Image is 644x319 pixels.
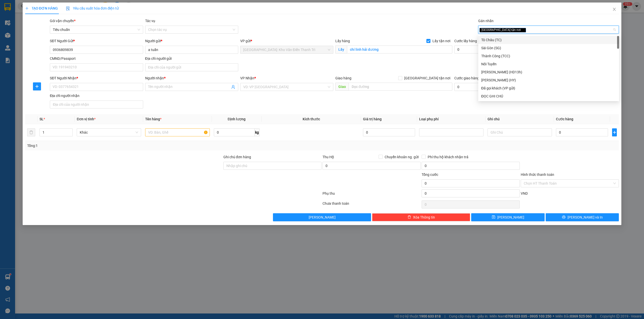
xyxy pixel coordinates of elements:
[479,28,526,32] span: [GEOGRAPHIC_DATA] tận nơi
[492,215,495,219] span: save
[50,38,143,44] div: SĐT Người Gửi
[402,75,452,81] span: [GEOGRAPHIC_DATA] tận nơi
[454,76,479,80] label: Cước giao hàng
[481,93,616,99] div: ĐỌC GHI CHÚ
[335,45,347,54] span: Lấy
[231,85,235,89] span: user-add
[80,129,138,136] span: Khác
[223,162,321,170] input: Ghi chú đơn hàng
[486,114,554,124] th: Ghi chú
[478,76,619,84] div: Hoàng Yến (HY)
[497,215,524,220] span: [PERSON_NAME]
[454,45,514,54] input: Cước lấy hàng
[408,215,411,219] span: delete
[383,154,421,160] span: Chuyển khoản ng. gửi
[481,37,616,43] div: Tô Châu (TC)
[50,56,143,61] div: CMND/Passport
[322,191,421,199] div: Phụ thu
[33,82,41,90] button: plus
[323,155,334,159] span: Thu Hộ
[562,215,566,219] span: printer
[413,215,435,220] span: Xóa Thông tin
[50,19,75,23] span: Gói vận chuyển
[33,2,100,9] strong: PHIẾU DÁN LÊN HÀNG
[14,17,27,21] strong: CSKH:
[454,39,477,43] label: Cước lấy hàng
[145,19,155,23] label: Tác vụ
[556,117,573,121] span: Cước hàng
[145,38,238,44] div: Người gửi
[303,117,320,121] span: Kích thước
[240,76,254,80] span: VP Nhận
[255,128,260,136] span: kg
[481,53,616,59] div: Thành Công (TCC)
[478,68,619,76] div: Huy Dương (HD13h)
[417,114,486,124] th: Loại phụ phí
[27,143,248,148] div: Tổng: 1
[50,93,143,98] div: Địa chỉ người nhận
[145,56,238,61] div: Địa chỉ người gửi
[426,154,470,160] span: Phí thu hộ khách nhận trả
[39,117,44,121] span: SL
[243,46,330,54] span: Hà Nội: Kho Văn Điển Thanh Trì
[478,19,494,23] label: Gán nhãn
[363,128,415,136] input: 0
[478,44,619,52] div: Sài Gòn (SG)
[478,52,619,60] div: Thành Công (TCC)
[478,60,619,68] div: Nối Tuyến
[422,173,438,177] span: Tổng cước
[240,38,333,44] div: VP gửi
[481,69,616,75] div: [PERSON_NAME] (HD13h)
[612,128,617,136] button: plus
[521,29,524,31] span: close
[50,100,143,109] input: Địa chỉ của người nhận
[77,117,96,121] span: Đơn vị tính
[223,155,251,159] label: Ghi chú đơn hàng
[145,63,238,71] input: Địa chỉ của người gửi
[454,83,524,91] input: Cước giao hàng
[335,76,351,80] span: Giao hàng
[25,7,29,10] span: plus
[335,83,349,91] span: Giao
[66,7,70,11] img: icon
[607,3,621,17] button: Close
[2,17,38,26] span: [PHONE_NUMBER]
[2,30,77,37] span: Mã đơn: HNVD1109250031
[349,83,452,91] input: Dọc đường
[612,130,617,134] span: plus
[612,7,616,11] span: close
[33,84,41,88] span: plus
[527,27,528,33] input: Gán nhãn
[478,92,619,100] div: ĐỌC GHI CHÚ
[481,77,616,83] div: [PERSON_NAME] (HY)
[488,128,552,136] input: Ghi Chú
[347,45,452,54] input: Lấy tận nơi
[568,215,603,220] span: [PERSON_NAME] và In
[228,117,246,121] span: Định lượng
[145,128,210,136] input: VD: Bàn, Ghế
[322,201,421,209] div: Chưa thanh toán
[145,117,162,121] span: Tên hàng
[546,213,619,221] button: printer[PERSON_NAME] và In
[273,213,371,221] button: [PERSON_NAME]
[145,75,238,81] div: Người nhận
[481,45,616,51] div: Sài Gòn (SG)
[44,17,92,26] span: CÔNG TY TNHH CHUYỂN PHÁT NHANH BẢO AN
[478,36,619,44] div: Tô Châu (TC)
[430,38,452,44] span: Lấy tận nơi
[481,85,616,91] div: Đã gọi khách (VP gửi)
[309,215,336,220] span: [PERSON_NAME]
[66,6,119,10] span: Yêu cầu xuất hóa đơn điện tử
[25,6,58,10] span: TẠO ĐƠN HÀNG
[32,10,101,15] span: Ngày in phiếu: 20:18 ngày
[363,117,382,121] span: Giá trị hàng
[335,39,350,43] span: Lấy hàng
[53,26,140,33] span: Tiêu chuẩn
[50,75,143,81] div: SĐT Người Nhận
[481,61,616,67] div: Nối Tuyến
[478,84,619,92] div: Đã gọi khách (VP gửi)
[521,173,554,177] label: Hình thức thanh toán
[372,213,470,221] button: deleteXóa Thông tin
[471,213,545,221] button: save[PERSON_NAME]
[27,128,35,136] button: delete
